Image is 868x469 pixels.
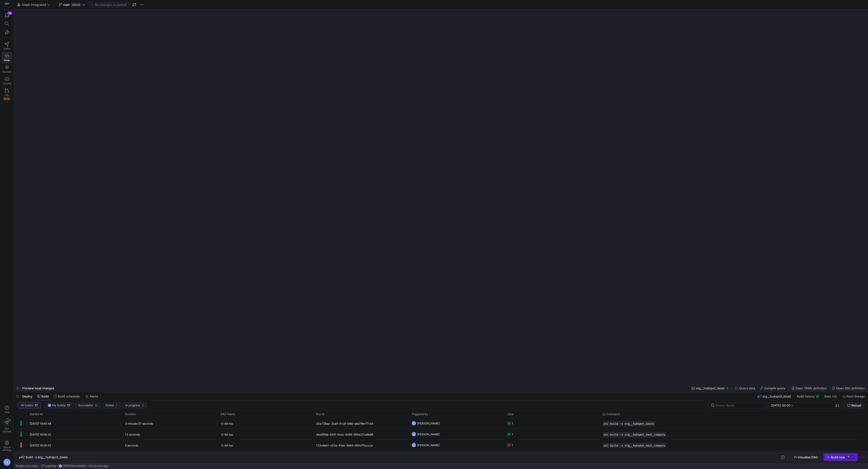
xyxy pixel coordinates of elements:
div: 1 [512,429,513,440]
span: Visualize DAG [798,455,818,459]
span: y42 build -s stg__hubspot_deal_company [604,444,665,447]
span: Editor [4,47,10,50]
button: Open YAML definition [789,384,829,392]
div: c9ff0004-a161-442a-8094-8b3e3436997c [313,451,409,461]
button: Build [35,392,51,400]
button: Getstarted [2,417,12,435]
span: Open YAML definition [795,386,827,390]
span: [PERSON_NAME] [417,418,440,429]
button: Open SQL definition [830,384,867,392]
span: 🍌 [17,3,20,6]
button: Alerts [83,392,100,400]
button: maindefault [58,2,86,8]
y42-duration: 6 seconds [125,444,138,447]
div: 123c6eb1-c02a-45dc-9d46-d50cf1fcccca [313,440,409,450]
div: 420 [832,394,837,398]
span: 10 [95,403,98,407]
span: 40 minutes ago [88,464,109,468]
button: Successful10 [75,402,101,408]
div: dea95fdb-5d3f-4eec-9394-565e231a9b86 [313,429,409,439]
button: Compile query [758,384,787,392]
button: Failed7 [103,402,121,408]
span: Duration [125,413,136,416]
a: https://storage.googleapis.com/y42-prod-data-exchange/images/Yf2Qvegn13xqq0DljGMI0l8d5Zqtiw36EXr8... [2,1,12,9]
div: DZ [412,443,416,447]
span: Code [4,59,10,62]
a: Monitor [2,63,12,75]
button: All builds17 [18,402,41,408]
span: Preview local changes [22,386,54,390]
span: Alerts [89,394,98,398]
a: Code [2,52,12,63]
button: Reload [844,402,864,408]
button: Build scheduler [52,392,82,400]
span: Deploy this state: [16,464,38,468]
span: [DATE] 19:35:45 [30,444,51,447]
span: 0 [142,403,144,407]
div: DZ [48,403,51,407]
a: Spacesettings [2,439,12,453]
span: y42 build -s stg__hubspot_deals [604,422,654,425]
span: My builds [52,404,65,407]
span: Get started [3,427,11,433]
span: Ad hoc [221,429,310,440]
a: Editor [2,40,12,52]
span: [PERSON_NAME] [63,464,86,468]
div: DZ [412,421,416,426]
input: End datetime [794,403,824,407]
y42-duration: 13 seconds [125,433,140,436]
span: Jobs [507,413,513,416]
button: 19 [2,11,12,20]
div: DZ [3,459,11,466]
span: In progress [125,404,140,407]
span: 7 [116,403,118,407]
button: jkghfkgjDZ[PERSON_NAME]40 minutes ago [40,463,110,469]
span: jkghfkgj [46,464,56,468]
div: 1 [512,440,513,451]
span: main [63,3,70,7]
span: [DATE] 19:38:30 [30,433,51,436]
span: PRs [5,94,9,96]
span: stg__hubspot_deals [696,386,725,390]
div: DZ [412,432,416,436]
div: Press SPACE to select this row. [18,451,863,462]
span: y42 build -s stg__hubspot_deal_company [604,433,665,436]
span: default [71,3,81,7]
div: 1 [512,418,513,429]
kbd: ⌘ [847,455,851,459]
y42-duration: 3 minutes 51 seconds [125,422,153,425]
span: y42 build -s stg__hubspot_deals [19,455,68,459]
span: [DATE] 19:40:48 [30,422,51,425]
button: Help [2,403,12,416]
span: Run Id [316,413,324,416]
div: 30a735aa-3ca5-41c6-bf8d-abb7f4e77149 [313,418,409,429]
span: Open SQL definition [836,386,865,390]
input: Search Builds [715,403,762,407]
span: Help [4,411,10,413]
span: [PERSON_NAME] [417,440,440,451]
span: [PERSON_NAME] [417,429,440,440]
span: Started At [30,413,43,416]
button: Build history [795,392,821,400]
span: stg__hubspot_deals [762,394,791,398]
button: DZ [2,457,12,467]
span: Command [606,413,620,416]
div: Build now [831,455,845,459]
span: Stack Integrated [22,3,46,7]
button: Query data [733,384,757,392]
span: Beta [3,97,11,101]
kbd: ⏎ [851,455,855,459]
span: DAG Name [221,413,235,416]
button: DZMy builds17 [45,402,73,408]
button: 🍌Stack Integrated [16,2,51,8]
span: Build [41,394,49,398]
span: Point lineage [846,394,865,398]
button: In progress0 [122,402,147,408]
span: Ad hoc [221,418,310,429]
span: Triggered By [412,413,428,416]
a: Catalog [2,75,12,87]
div: DZ [59,464,62,468]
span: Data [824,394,831,398]
span: Catalog [3,82,11,85]
span: Compile query [764,386,785,390]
